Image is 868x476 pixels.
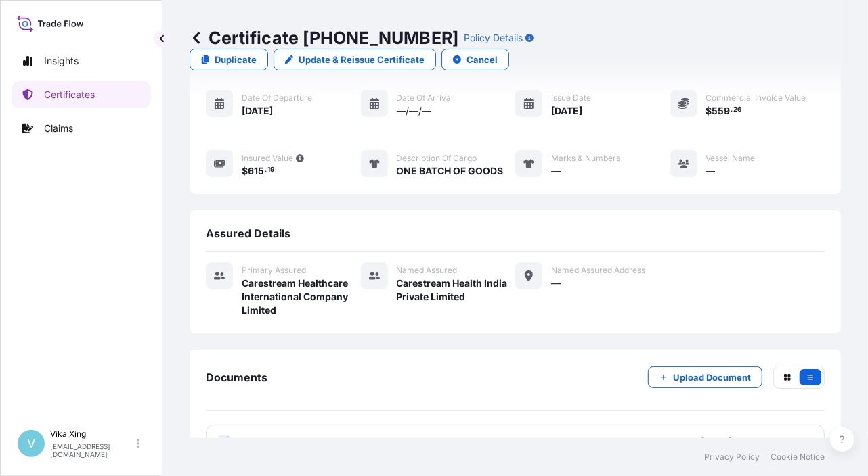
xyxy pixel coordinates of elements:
[242,153,293,164] span: Insured Value
[397,104,432,118] span: —/—/—
[704,452,760,462] a: Privacy Policy
[206,227,290,240] span: Assured Details
[242,277,361,317] span: Carestream Healthcare International Company Limited
[242,265,306,276] span: Primary assured
[274,49,436,70] a: Update & Reissue Certificate
[712,106,731,116] span: 559
[551,277,561,290] span: —
[265,168,267,172] span: .
[50,442,134,458] p: [EMAIL_ADDRESS][DOMAIN_NAME]
[706,106,712,116] span: $
[731,108,733,112] span: .
[771,452,825,462] a: Cookie Notice
[190,27,458,49] p: Certificate [PHONE_NUMBER]
[551,164,561,178] span: —
[397,277,516,304] span: Carestream Health India Private Limited
[551,93,591,103] span: Issue Date
[551,153,620,164] span: Marks & Numbers
[242,104,273,118] span: [DATE]
[397,265,458,276] span: Named Assured
[701,435,813,449] div: [DATE]T05:10:51.966005
[248,166,264,176] span: 615
[44,88,95,101] p: Certificates
[242,166,248,176] span: $
[242,93,312,103] span: Date of departure
[190,49,268,70] a: Duplicate
[206,371,267,384] span: Documents
[551,265,645,276] span: Named Assured Address
[441,49,509,70] button: Cancel
[242,435,290,449] span: Certificate
[673,371,751,384] p: Upload Document
[50,429,134,439] p: Vika Xing
[706,153,756,164] span: Vessel Name
[12,115,151,142] a: Claims
[464,31,523,45] p: Policy Details
[44,122,73,135] p: Claims
[12,47,151,74] a: Insights
[706,164,716,178] span: —
[27,437,35,450] span: V
[706,93,806,103] span: Commercial Invoice Value
[397,153,477,164] span: Description of cargo
[299,53,425,66] p: Update & Reissue Certificate
[551,104,582,118] span: [DATE]
[733,108,741,112] span: 26
[12,81,151,108] a: Certificates
[397,93,454,103] span: Date of arrival
[267,168,274,172] span: 19
[215,53,257,66] p: Duplicate
[466,53,498,66] p: Cancel
[44,54,79,68] p: Insights
[206,425,825,460] a: PDFCertificate[DATE]T05:10:51.966005
[648,366,762,388] button: Upload Document
[397,164,504,178] span: ONE BATCH OF GOODS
